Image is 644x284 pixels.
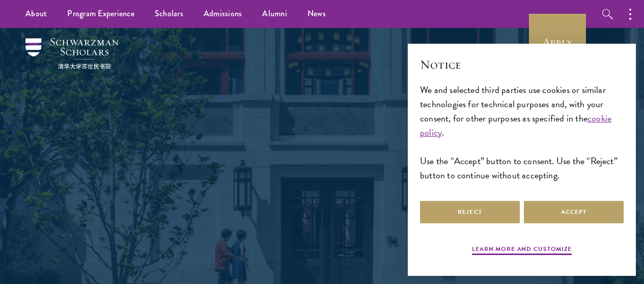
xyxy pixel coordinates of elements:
a: Apply [529,14,586,71]
button: Learn more and customize [472,244,572,257]
img: Schwarzman Scholars [25,38,119,69]
a: cookie policy [420,111,611,139]
button: Accept [524,201,624,224]
button: Reject [420,201,520,224]
h2: Notice [420,56,624,73]
div: We and selected third parties use cookies or similar technologies for technical purposes and, wit... [420,83,624,183]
